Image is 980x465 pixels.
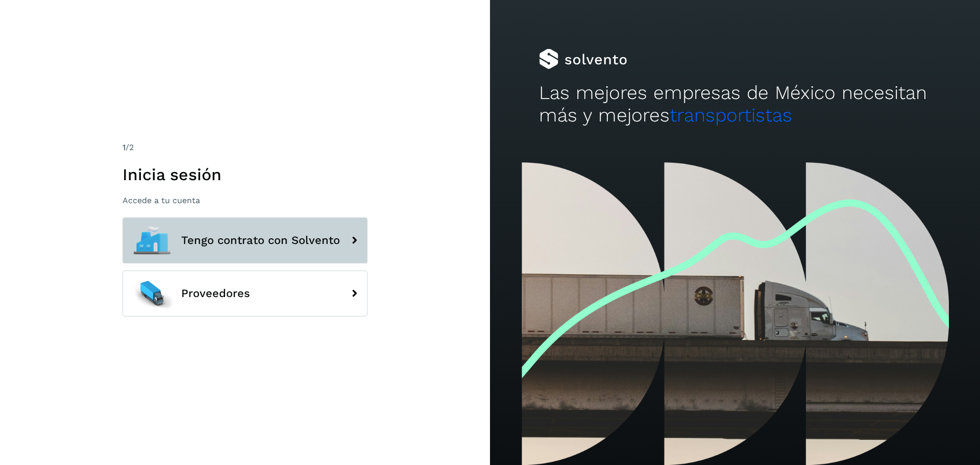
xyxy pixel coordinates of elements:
h2: Las mejores empresas de México necesitan más y mejores [539,82,931,127]
h1: Inicia sesión [122,165,367,184]
p: Accede a tu cuenta [122,195,367,205]
div: /2 [122,141,367,154]
span: 1 [122,142,126,152]
span: Proveedores [181,287,250,300]
span: Tengo contrato con Solvento [181,234,340,247]
button: Proveedores [122,271,367,316]
button: Tengo contrato con Solvento [122,217,367,263]
span: transportistas [670,104,792,126]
